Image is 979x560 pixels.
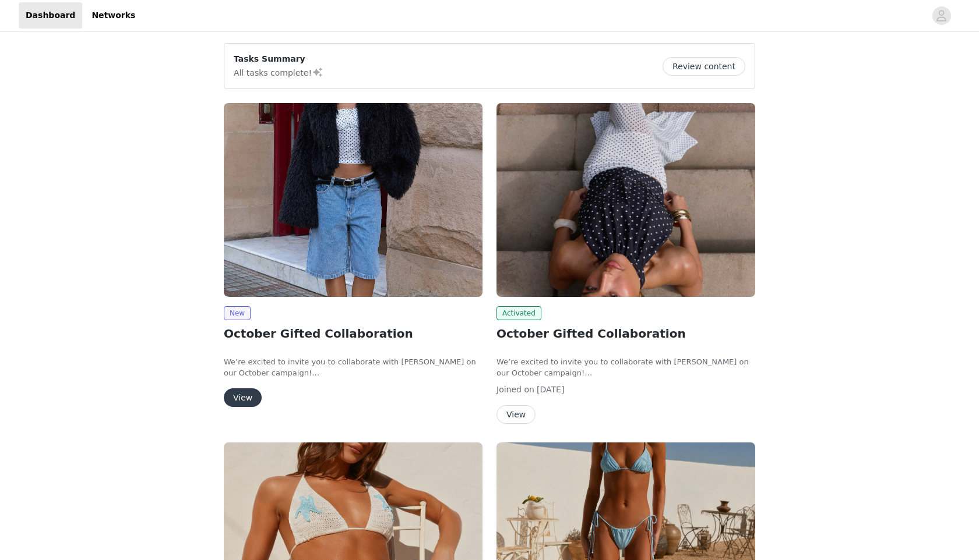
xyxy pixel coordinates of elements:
div: avatar [936,6,947,25]
a: View [496,410,536,419]
a: Networks [84,2,142,29]
span: New [224,306,251,320]
button: View [496,405,536,424]
a: View [224,394,262,402]
button: View [224,388,262,407]
img: Peppermayo CA [496,103,755,297]
p: We’re excited to invite you to collaborate with [PERSON_NAME] on our October campaign! [224,356,483,379]
span: [DATE] [537,385,564,394]
p: Tasks Summary [234,53,323,65]
span: Activated [496,306,541,320]
p: We’re excited to invite you to collaborate with [PERSON_NAME] on our October campaign! [496,356,755,379]
h2: October Gifted Collaboration [496,325,755,342]
h2: October Gifted Collaboration [224,325,483,342]
img: Peppermayo USA [224,103,483,297]
span: Joined on [496,385,534,394]
p: All tasks complete! [234,65,323,79]
button: Review content [663,57,745,76]
a: Dashboard [19,2,82,29]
